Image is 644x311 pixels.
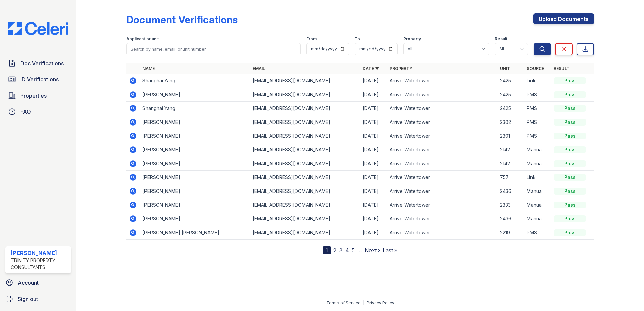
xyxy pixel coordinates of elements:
[250,198,360,212] td: [EMAIL_ADDRESS][DOMAIN_NAME]
[140,198,250,212] td: [PERSON_NAME]
[140,212,250,226] td: [PERSON_NAME]
[306,36,317,42] label: From
[524,115,551,129] td: PMS
[524,171,551,184] td: Link
[20,59,64,67] span: Doc Verifications
[360,129,387,143] td: [DATE]
[250,102,360,115] td: [EMAIL_ADDRESS][DOMAIN_NAME]
[554,119,586,126] div: Pass
[360,143,387,157] td: [DATE]
[250,74,360,88] td: [EMAIL_ADDRESS][DOMAIN_NAME]
[554,215,586,222] div: Pass
[497,129,524,143] td: 2301
[20,108,31,116] span: FAQ
[554,229,586,236] div: Pass
[360,212,387,226] td: [DATE]
[500,66,510,71] a: Unit
[383,247,397,254] a: Last »
[387,157,497,171] td: Arrive Watertower
[250,157,360,171] td: [EMAIL_ADDRESS][DOMAIN_NAME]
[333,247,336,254] a: 2
[554,146,586,153] div: Pass
[345,247,349,254] a: 4
[360,102,387,115] td: [DATE]
[497,115,524,129] td: 2302
[497,171,524,184] td: 757
[3,292,74,306] a: Sign out
[326,300,361,305] a: Terms of Service
[524,198,551,212] td: Manual
[140,143,250,157] td: [PERSON_NAME]
[5,89,71,102] a: Properties
[363,66,379,71] a: Date ▼
[524,226,551,240] td: PMS
[250,88,360,102] td: [EMAIL_ADDRESS][DOMAIN_NAME]
[524,74,551,88] td: Link
[140,115,250,129] td: [PERSON_NAME]
[387,102,497,115] td: Arrive Watertower
[524,102,551,115] td: PMS
[360,198,387,212] td: [DATE]
[497,226,524,240] td: 2219
[387,226,497,240] td: Arrive Watertower
[323,246,331,254] div: 1
[11,249,68,257] div: [PERSON_NAME]
[554,66,570,71] a: Result
[352,247,355,254] a: 5
[527,66,544,71] a: Source
[387,74,497,88] td: Arrive Watertower
[524,129,551,143] td: PMS
[497,102,524,115] td: 2425
[387,198,497,212] td: Arrive Watertower
[360,115,387,129] td: [DATE]
[497,88,524,102] td: 2425
[360,184,387,198] td: [DATE]
[140,184,250,198] td: [PERSON_NAME]
[387,115,497,129] td: Arrive Watertower
[357,246,362,254] span: …
[250,143,360,157] td: [EMAIL_ADDRESS][DOMAIN_NAME]
[20,75,59,83] span: ID Verifications
[140,74,250,88] td: Shanghai Yang
[497,184,524,198] td: 2436
[126,43,301,55] input: Search by name, email, or unit number
[140,226,250,240] td: [PERSON_NAME] [PERSON_NAME]
[403,36,421,42] label: Property
[140,171,250,184] td: [PERSON_NAME]
[365,247,380,254] a: Next ›
[250,212,360,226] td: [EMAIL_ADDRESS][DOMAIN_NAME]
[533,13,594,24] a: Upload Documents
[20,92,47,100] span: Properties
[253,66,265,71] a: Email
[360,171,387,184] td: [DATE]
[497,212,524,226] td: 2436
[367,300,394,305] a: Privacy Policy
[387,212,497,226] td: Arrive Watertower
[250,129,360,143] td: [EMAIL_ADDRESS][DOMAIN_NAME]
[497,74,524,88] td: 2425
[360,74,387,88] td: [DATE]
[554,133,586,139] div: Pass
[524,143,551,157] td: Manual
[5,105,71,118] a: FAQ
[387,129,497,143] td: Arrive Watertower
[5,73,71,86] a: ID Verifications
[250,171,360,184] td: [EMAIL_ADDRESS][DOMAIN_NAME]
[250,226,360,240] td: [EMAIL_ADDRESS][DOMAIN_NAME]
[497,198,524,212] td: 2333
[140,88,250,102] td: [PERSON_NAME]
[360,88,387,102] td: [DATE]
[3,22,74,35] img: CE_Logo_Blue-a8612792a0a2168367f1c8372b55b34899dd931a85d93a1a3d3e32e68fde9ad4.png
[140,102,250,115] td: Shanghai Yang
[140,129,250,143] td: [PERSON_NAME]
[554,105,586,112] div: Pass
[554,91,586,98] div: Pass
[3,276,74,289] a: Account
[524,157,551,171] td: Manual
[387,143,497,157] td: Arrive Watertower
[18,279,39,287] span: Account
[355,36,360,42] label: To
[524,184,551,198] td: Manual
[339,247,343,254] a: 3
[497,157,524,171] td: 2142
